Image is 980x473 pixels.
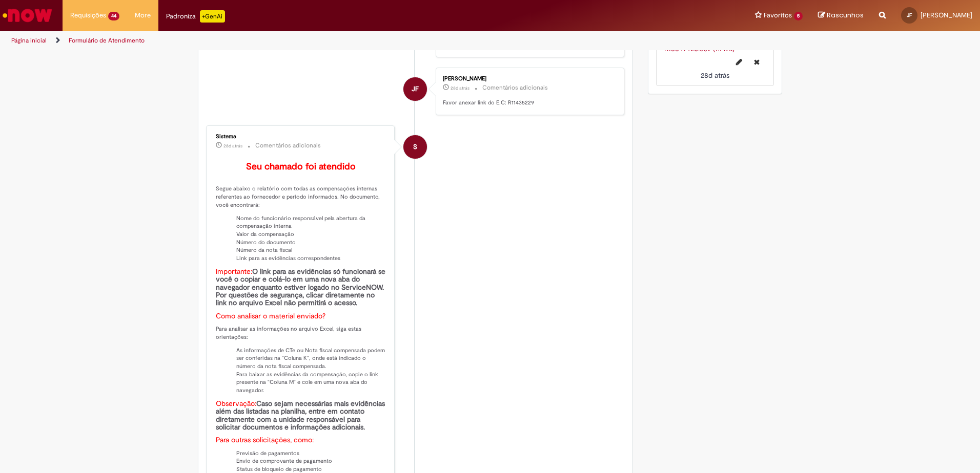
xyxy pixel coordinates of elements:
p: Favor anexar link do E.C: R11435229 [443,99,614,107]
li: As informações de CTe ou Nota fiscal compensada podem ser conferidas na "Coluna K", onde está ind... [236,347,386,371]
p: Para analisar as informações no arquivo Excel, siga estas orientações: [216,325,386,341]
time: 01/08/2025 22:10:16 [701,71,729,80]
a: Página inicial [11,36,47,45]
span: JF [907,12,912,18]
span: S [413,135,417,159]
span: JF [412,77,419,101]
li: Link para as evidências correspondentes [236,254,386,263]
li: Valor da compensação [236,230,386,239]
p: +GenAi [200,10,225,23]
font: Para outras solicitações, como: [216,435,314,444]
b: Seu chamado foi atendido [246,161,356,173]
small: Comentários adicionais [255,141,321,150]
div: José Fillmann [403,77,427,101]
div: Padroniza [166,10,225,23]
time: 01/08/2025 22:10:22 [223,143,242,149]
small: Comentários adicionais [482,83,548,92]
div: [PERSON_NAME] [443,76,614,82]
font: Observação: [216,399,256,408]
li: Número da nota fiscal [236,246,386,254]
span: Requisições [70,10,106,20]
span: More [135,10,151,20]
li: Nome do funcionário responsável pela abertura da compensação interna [236,214,386,230]
li: Previsão de pagamentos [236,449,386,458]
ul: Trilhas de página [8,31,646,50]
p: Segue abaixo o relatório com todas as compensações internas referentes ao fornecedor e período in... [216,185,386,209]
div: System [403,135,427,159]
font: Como analisar o material enviado? [216,311,325,320]
button: Excluir R13347420.csv [748,54,766,70]
a: Formulário de Atendimento [69,36,145,45]
span: 5 [794,12,803,20]
span: Rascunhos [827,10,864,20]
font: Importante: [216,267,252,276]
a: R13347420.csv (1.1 KB) [664,44,734,53]
span: 28d atrás [451,85,469,91]
span: Favoritos [764,10,792,20]
span: 28d atrás [223,143,242,149]
li: Número do documento [236,239,386,247]
li: Envio de comprovante de pagamento [236,457,386,465]
b: Caso sejam necessárias mais evidências além das listadas na planilha, entre em contato diretament... [216,399,387,432]
time: 01/08/2025 22:19:05 [451,85,469,91]
li: Para baixar as evidências da compensação, copie o link presente na "Coluna M" e cole em uma nova ... [236,371,386,395]
b: O link para as evidências só funcionará se você o copiar e colá-lo em uma nova aba do navegador e... [216,267,387,308]
div: Sistema [216,134,386,140]
button: Editar nome de arquivo R13347420.csv [730,54,748,70]
span: 28d atrás [701,71,729,80]
span: 44 [108,12,119,20]
a: Rascunhos [818,11,864,20]
img: ServiceNow [1,5,54,26]
span: [PERSON_NAME] [921,11,972,19]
